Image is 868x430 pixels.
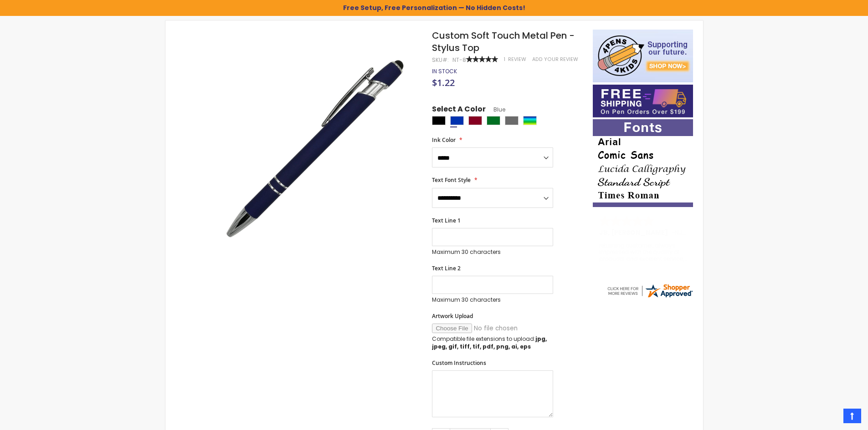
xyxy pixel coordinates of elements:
img: font-personalization-examples [593,119,693,207]
p: Maximum 30 characters [432,296,553,304]
div: returning customer, always impressed with the quality of products and excelent service, will retu... [599,243,688,262]
span: 1 [504,56,505,63]
img: 4pens.com widget logo [606,283,693,299]
span: Ink Color [432,136,456,144]
p: Maximum 30 characters [432,248,553,256]
div: Green [487,116,500,125]
span: Artwork Upload [432,312,473,320]
div: Assorted [523,116,537,125]
strong: SKU [432,56,449,64]
a: Top [843,409,861,423]
span: Text Font Style [432,176,471,184]
span: NJ [675,228,686,237]
div: Grey [505,116,519,125]
img: regal_rubber_blue_n_3_1_2.jpg [212,43,420,251]
span: Custom Soft Touch Metal Pen - Stylus Top [432,29,575,54]
span: JB, [PERSON_NAME] [599,228,671,237]
div: 100% [466,56,498,62]
div: NT-8 [452,56,466,64]
a: Add Your Review [532,56,578,63]
strong: jpg, jpeg, gif, tiff, tif, pdf, png, ai, eps [432,335,547,350]
div: Burgundy [468,116,482,125]
a: 4pens.com certificate URL [606,293,693,301]
img: Free shipping on orders over $199 [593,85,693,117]
span: Text Line 2 [432,264,461,272]
span: Text Line 1 [432,217,461,224]
div: Blue [450,116,464,125]
span: - , [671,228,750,237]
span: Custom Instructions [432,359,486,367]
a: 1 Review [504,56,528,63]
span: Blue [486,106,505,113]
span: $1.22 [432,76,455,89]
div: Availability [432,68,457,75]
div: Black [432,116,446,125]
span: Review [508,56,526,63]
img: 4pens 4 kids [593,30,693,82]
span: Select A Color [432,104,486,116]
p: Compatible file extensions to upload: [432,335,553,350]
span: In stock [432,67,457,75]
